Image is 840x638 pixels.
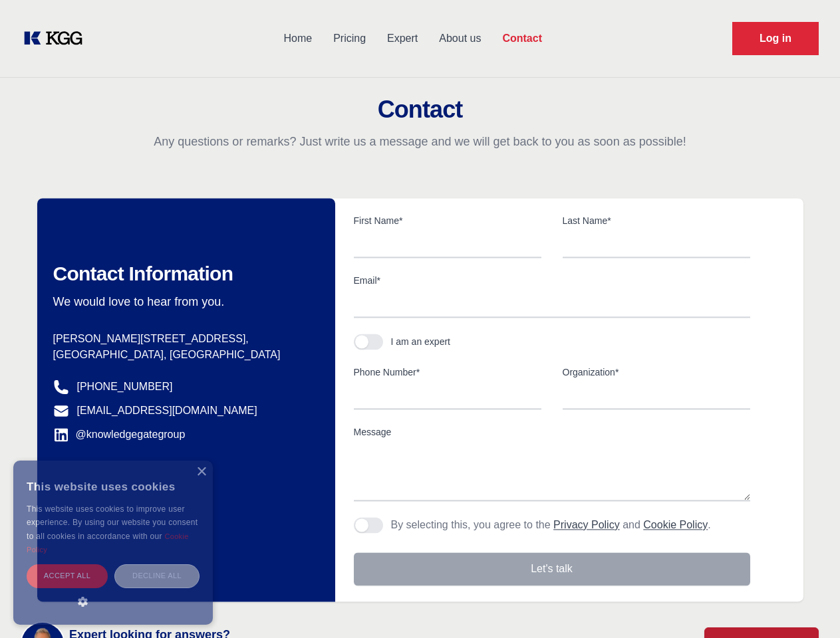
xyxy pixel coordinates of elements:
[27,532,189,554] a: Cookie Policy
[428,21,491,56] a: About us
[376,21,428,56] a: Expert
[16,96,824,123] h2: Contact
[563,366,750,379] label: Organization*
[196,467,206,477] div: Close
[114,564,200,587] div: Decline all
[27,471,200,502] div: This website uses cookies
[732,22,819,55] a: Request Demo
[354,425,750,439] label: Message
[27,564,108,587] div: Accept all
[553,519,620,530] a: Privacy Policy
[273,21,323,56] a: Home
[53,347,314,363] p: [GEOGRAPHIC_DATA], [GEOGRAPHIC_DATA]
[77,403,257,419] a: [EMAIL_ADDRESS][DOMAIN_NAME]
[53,294,314,310] p: We would love to hear from you.
[563,214,750,227] label: Last Name*
[354,274,750,287] label: Email*
[53,427,186,443] a: @knowledgegategroup
[354,552,750,585] button: Let's talk
[391,517,711,533] p: By selecting this, you agree to the and .
[323,21,376,56] a: Pricing
[491,21,553,56] a: Contact
[16,134,824,150] p: Any questions or remarks? Just write us a message and we will get back to you as soon as possible!
[354,366,541,379] label: Phone Number*
[53,262,314,286] h2: Contact Information
[391,335,451,348] div: I am an expert
[773,574,840,638] iframe: Chat Widget
[77,379,173,395] a: [PHONE_NUMBER]
[21,28,93,49] a: KOL Knowledge Platform: Talk to Key External Experts (KEE)
[354,214,541,227] label: First Name*
[53,331,314,347] p: [PERSON_NAME][STREET_ADDRESS],
[27,504,198,541] span: This website uses cookies to improve user experience. By using our website you consent to all coo...
[643,519,708,530] a: Cookie Policy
